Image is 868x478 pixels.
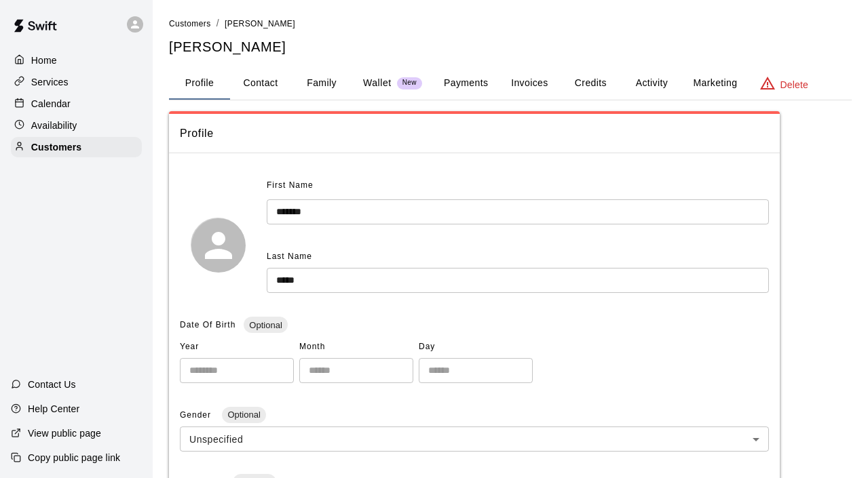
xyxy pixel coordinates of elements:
[560,67,621,100] button: Credits
[244,320,287,330] span: Optional
[230,67,291,100] button: Contact
[28,402,79,416] p: Help Center
[180,336,294,358] span: Year
[682,67,748,100] button: Marketing
[180,410,214,420] span: Gender
[180,426,769,452] div: Unspecified
[31,140,81,154] p: Customers
[267,252,312,261] span: Last Name
[419,336,533,358] span: Day
[225,19,295,28] span: [PERSON_NAME]
[28,451,120,464] p: Copy public page link
[397,79,422,87] span: New
[499,67,560,100] button: Invoices
[31,54,57,67] p: Home
[31,97,71,111] p: Calendar
[11,137,142,157] a: Customers
[267,175,314,197] span: First Name
[11,115,142,136] a: Availability
[621,67,682,100] button: Activity
[169,16,852,31] nav: breadcrumb
[28,378,76,391] p: Contact Us
[169,19,211,28] span: Customers
[363,76,392,90] p: Wallet
[169,67,852,100] div: basic tabs example
[11,94,142,114] a: Calendar
[180,125,769,142] span: Profile
[31,119,77,132] p: Availability
[299,336,413,358] span: Month
[291,67,352,100] button: Family
[169,18,211,28] a: Customers
[11,72,142,92] a: Services
[222,410,265,420] span: Optional
[28,426,101,440] p: View public page
[180,320,235,330] span: Date Of Birth
[31,75,69,89] p: Services
[11,50,142,71] a: Home
[169,38,852,56] h5: [PERSON_NAME]
[216,16,219,31] li: /
[780,78,808,92] p: Delete
[169,67,230,100] button: Profile
[433,67,499,100] button: Payments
